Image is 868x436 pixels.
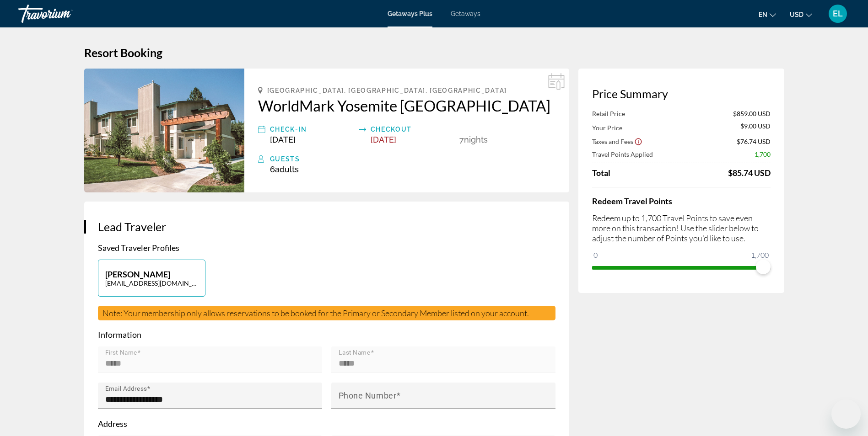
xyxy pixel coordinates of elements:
h4: Redeem Travel Points [592,196,771,206]
span: ngx-slider [756,260,771,274]
span: 0 [592,250,599,261]
mat-label: Last Name [339,349,371,356]
p: Saved Traveler Profiles [98,243,555,253]
h1: Resort Booking [84,46,784,59]
span: USD [790,11,803,18]
p: [EMAIL_ADDRESS][DOMAIN_NAME] [105,279,198,287]
span: $76.74 USD [737,138,771,145]
span: 1,700 [749,250,770,261]
button: Show Taxes and Fees breakdown [592,137,642,146]
p: Redeem up to 1,700 Travel Points to save even more on this transaction! Use the slider below to a... [592,213,771,243]
span: Note: Your membership only allows reservations to be booked for the Primary or Secondary Member l... [102,308,529,318]
h3: Lead Traveler [98,220,555,234]
iframe: Button to launch messaging window [831,399,861,429]
p: Information [98,330,555,340]
span: en [759,11,767,18]
button: User Menu [826,4,850,23]
a: Travorium [18,2,110,26]
span: [DATE] [371,135,396,144]
span: 7 [459,135,464,144]
div: Checkout [371,124,455,135]
span: 1,700 [755,150,771,158]
span: Nights [464,135,488,144]
span: $9.00 USD [740,122,771,132]
span: Total [592,168,610,178]
mat-label: Phone Number [339,391,397,400]
div: Check-In [270,124,354,135]
p: [PERSON_NAME] [105,269,198,279]
p: Address [98,419,555,429]
a: Getaways Plus [388,10,432,17]
mat-label: First Name [105,349,137,356]
span: Retail Price [592,110,625,117]
h3: Price Summary [592,87,771,101]
img: WorldMark Yosemite Bass Lake [84,69,244,192]
button: Change language [759,8,776,21]
a: WorldMark Yosemite [GEOGRAPHIC_DATA] [258,96,555,115]
button: [PERSON_NAME][EMAIL_ADDRESS][DOMAIN_NAME] [98,260,205,297]
span: [GEOGRAPHIC_DATA], [GEOGRAPHIC_DATA], [GEOGRAPHIC_DATA] [267,87,507,94]
button: Show Taxes and Fees disclaimer [634,137,642,145]
span: Taxes and Fees [592,138,633,145]
span: Travel Points Applied [592,150,653,158]
a: Getaways [451,10,480,17]
button: Change currency [790,8,812,21]
mat-label: Email Address [105,385,147,393]
span: Your Price [592,124,622,132]
div: Guests [270,154,555,165]
span: EL [833,9,843,18]
span: [DATE] [270,135,296,144]
span: 6 [270,165,299,174]
div: $85.74 USD [728,168,771,178]
span: $859.00 USD [733,110,771,117]
ngx-slider: ngx-slider [592,266,771,268]
span: Adults [275,165,299,174]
